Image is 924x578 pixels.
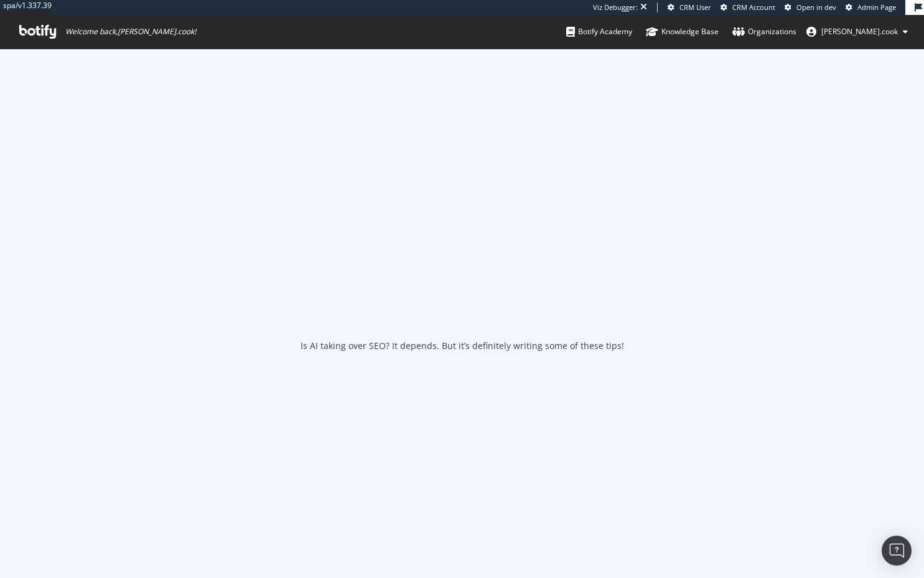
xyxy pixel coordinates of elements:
[732,26,796,38] div: Organizations
[566,26,632,38] div: Botify Academy
[796,22,918,42] button: [PERSON_NAME].cook
[732,2,775,12] span: CRM Account
[821,26,898,37] span: steven.cook
[566,15,632,49] a: Botify Academy
[65,27,196,37] span: Welcome back, [PERSON_NAME].cook !
[301,340,624,352] div: Is AI taking over SEO? It depends. But it’s definitely writing some of these tips!
[593,2,638,12] div: Viz Debugger:
[846,2,896,12] a: Admin Page
[668,2,711,12] a: CRM User
[857,2,896,12] span: Admin Page
[796,2,836,12] span: Open in dev
[679,2,711,12] span: CRM User
[646,15,719,49] a: Knowledge Base
[418,275,507,320] div: animation
[732,15,796,49] a: Organizations
[785,2,836,12] a: Open in dev
[721,2,775,12] a: CRM Account
[646,26,719,38] div: Knowledge Base
[882,536,912,566] div: Open Intercom Messenger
